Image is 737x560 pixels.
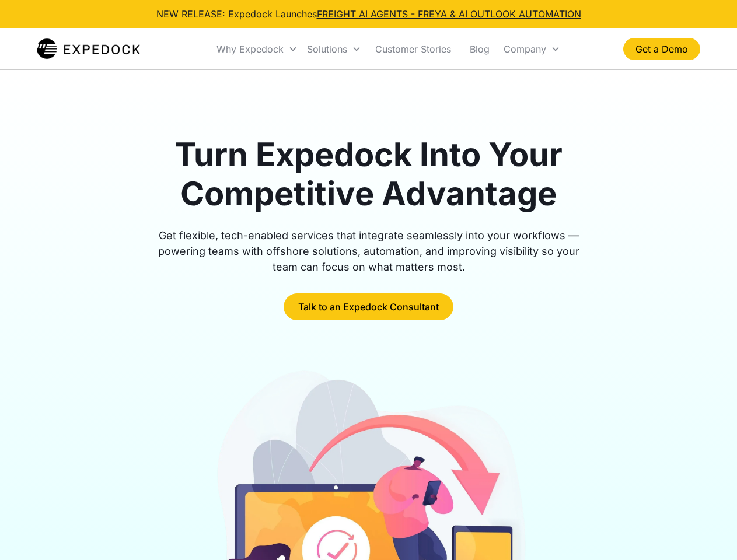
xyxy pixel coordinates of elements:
[302,29,366,69] div: Solutions
[460,29,499,69] a: Blog
[156,7,581,21] div: NEW RELEASE: Expedock Launches
[679,504,737,560] iframe: Chat Widget
[37,37,140,61] img: Expedock Logo
[216,43,284,55] div: Why Expedock
[366,29,460,69] a: Customer Stories
[317,8,581,20] a: FREIGHT AI AGENTS - FREYA & AI OUTLOOK AUTOMATION
[504,43,546,55] div: Company
[145,228,593,275] div: Get flexible, tech-enabled services that integrate seamlessly into your workflows — powering team...
[37,37,140,61] a: home
[145,135,593,213] h1: Turn Expedock Into Your Competitive Advantage
[307,43,347,55] div: Solutions
[212,29,302,69] div: Why Expedock
[623,38,700,60] a: Get a Demo
[499,29,565,69] div: Company
[284,293,453,320] a: Talk to an Expedock Consultant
